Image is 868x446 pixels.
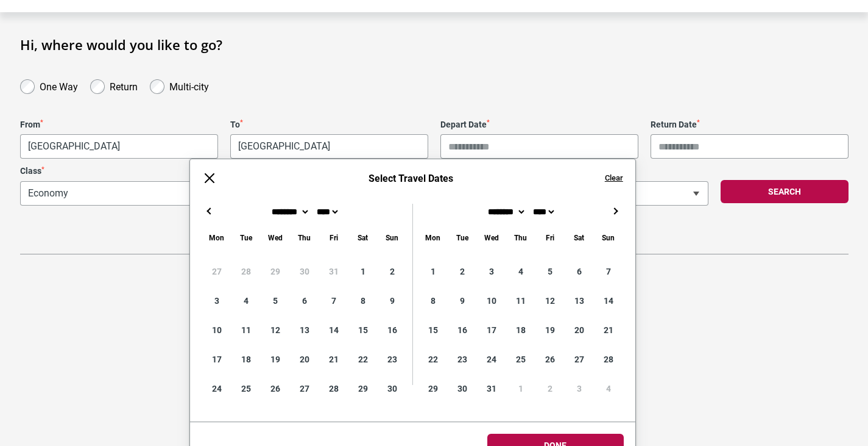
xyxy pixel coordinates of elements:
div: 30 [448,374,477,403]
div: 20 [565,315,594,345]
div: 7 [319,286,348,315]
div: 20 [290,345,319,374]
div: 30 [378,374,407,403]
span: Economy [21,182,358,205]
div: 11 [506,286,535,315]
div: 5 [535,257,565,286]
div: Friday [535,231,565,245]
div: 16 [448,315,477,345]
div: 17 [477,315,506,345]
div: 27 [202,257,231,286]
div: 11 [231,315,261,345]
div: 10 [477,286,506,315]
div: 2 [378,257,407,286]
div: 23 [448,345,477,374]
div: 3 [477,257,506,286]
label: Multi-city [169,78,209,93]
div: Friday [319,231,348,245]
div: 5 [261,286,290,315]
div: 31 [319,257,348,286]
div: Sunday [378,231,407,245]
span: Tokyo, Japan [230,134,428,159]
div: 27 [290,374,319,403]
div: 25 [231,374,261,403]
div: 8 [348,286,378,315]
div: 29 [261,257,290,286]
div: 16 [378,315,407,345]
div: Tuesday [448,231,477,245]
div: 2 [535,374,565,403]
div: 27 [565,345,594,374]
div: 21 [594,315,623,345]
div: 8 [418,286,448,315]
div: Thursday [506,231,535,245]
div: 25 [506,345,535,374]
div: 13 [565,286,594,315]
div: 7 [594,257,623,286]
div: 3 [202,286,231,315]
div: 14 [319,315,348,345]
div: 21 [319,345,348,374]
label: Class [20,166,358,176]
button: ← [202,204,217,218]
div: 18 [506,315,535,345]
span: Tokyo, Japan [231,135,428,158]
div: 28 [231,257,261,286]
div: 22 [348,345,378,374]
button: → [609,204,623,218]
div: 19 [535,315,565,345]
div: 30 [290,257,319,286]
div: Saturday [565,231,594,245]
div: 23 [378,345,407,374]
div: Saturday [348,231,378,245]
button: Clear [605,173,623,184]
span: Melbourne, Australia [20,134,218,159]
div: 9 [448,286,477,315]
div: Monday [202,231,231,245]
div: 13 [290,315,319,345]
div: 12 [535,286,565,315]
div: 6 [290,286,319,315]
div: 4 [231,286,261,315]
label: To [230,120,428,130]
div: 22 [418,345,448,374]
div: 12 [261,315,290,345]
div: 31 [477,374,506,403]
div: 19 [261,345,290,374]
div: Tuesday [231,231,261,245]
div: Thursday [290,231,319,245]
label: From [20,120,218,130]
label: One Way [40,78,78,93]
div: 1 [418,257,448,286]
div: 17 [202,345,231,374]
div: 1 [506,374,535,403]
div: 29 [418,374,448,403]
div: 15 [348,315,378,345]
div: 29 [348,374,378,403]
button: Search [721,180,849,203]
div: 2 [448,257,477,286]
label: Depart Date [440,120,638,130]
div: 28 [594,345,623,374]
h6: Select Travel Dates [229,173,593,184]
div: 26 [535,345,565,374]
div: 6 [565,257,594,286]
div: 28 [319,374,348,403]
div: 24 [477,345,506,374]
div: 24 [202,374,231,403]
div: 4 [594,374,623,403]
span: Economy [20,181,358,206]
div: 10 [202,315,231,345]
div: 15 [418,315,448,345]
div: Sunday [594,231,623,245]
div: 26 [261,374,290,403]
div: 1 [348,257,378,286]
div: 9 [378,286,407,315]
div: Wednesday [261,231,290,245]
div: 3 [565,374,594,403]
div: Monday [418,231,448,245]
label: Return [110,78,138,93]
div: 4 [506,257,535,286]
div: 14 [594,286,623,315]
div: 18 [231,345,261,374]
